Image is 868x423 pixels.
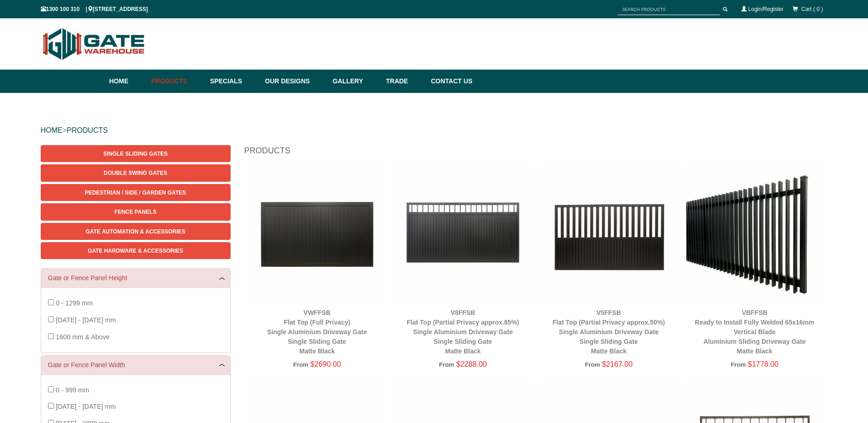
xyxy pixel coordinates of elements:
a: Trade [381,70,426,93]
img: V5FFSB - Flat Top (Partial Privacy approx.50%) - Single Aluminium Driveway Gate - Single Sliding ... [540,166,677,303]
a: Gate Hardware & Accessories [41,242,231,259]
input: SEARCH PRODUCTS [618,4,720,15]
span: Gate Automation & Accessories [86,228,185,235]
span: $1778.00 [748,360,779,368]
span: $2690.00 [310,360,341,368]
span: $2167.00 [602,360,633,368]
span: From [439,361,454,368]
img: VWFFSB - Flat Top (Full Privacy) - Single Aluminium Driveway Gate - Single Sliding Gate - Matte B... [249,166,386,303]
a: Gate or Fence Panel Width [48,360,223,370]
a: Single Sliding Gates [41,145,231,162]
img: VBFFSB - Ready to Install Fully Welded 65x16mm Vertical Blade - Aluminium Sliding Driveway Gate -... [686,166,823,303]
a: Specials [205,70,260,93]
a: PRODUCTS [67,126,108,134]
a: Our Designs [260,70,328,93]
span: From [731,361,746,368]
div: > [41,116,828,145]
span: Single Sliding Gates [103,151,167,157]
span: 0 - 1299 mm [56,299,93,307]
span: From [585,361,600,368]
span: Pedestrian / Side / Garden Gates [85,190,186,196]
a: Gate or Fence Panel Height [48,273,223,283]
span: 0 - 999 mm [56,386,89,394]
a: Pedestrian / Side / Garden Gates [41,184,231,201]
a: HOME [41,126,63,134]
span: 1600 mm & Above [56,333,110,341]
a: Double Swing Gates [41,164,231,181]
a: Contact Us [426,70,473,93]
span: [DATE] - [DATE] mm [56,316,116,324]
a: Gallery [328,70,381,93]
a: V5FFSBFlat Top (Partial Privacy approx.50%)Single Aluminium Driveway GateSingle Sliding GateMatte... [553,309,665,355]
span: Cart ( 0 ) [801,6,823,12]
a: V8FFSBFlat Top (Partial Privacy approx.85%)Single Aluminium Driveway GateSingle Sliding GateMatte... [407,309,519,355]
a: VBFFSBReady to Install Fully Welded 65x16mm Vertical BladeAluminium Sliding Driveway GateMatte Black [695,309,814,355]
a: Products [147,70,206,93]
span: From [293,361,308,368]
span: Double Swing Gates [104,170,167,176]
a: Home [109,70,147,93]
span: $2288.00 [456,360,487,368]
span: [DATE] - [DATE] mm [56,403,116,410]
img: V8FFSB - Flat Top (Partial Privacy approx.85%) - Single Aluminium Driveway Gate - Single Sliding ... [394,166,531,303]
a: Login/Register [748,6,783,12]
a: Gate Automation & Accessories [41,223,231,240]
a: VWFFSBFlat Top (Full Privacy)Single Aluminium Driveway GateSingle Sliding GateMatte Black [267,309,367,355]
span: Gate Hardware & Accessories [88,248,183,254]
span: 1300 100 310 | [STREET_ADDRESS] [41,6,148,12]
a: Fence Panels [41,203,231,220]
span: Fence Panels [114,209,156,215]
img: Gate Warehouse [41,23,147,65]
h1: Products [244,145,828,161]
